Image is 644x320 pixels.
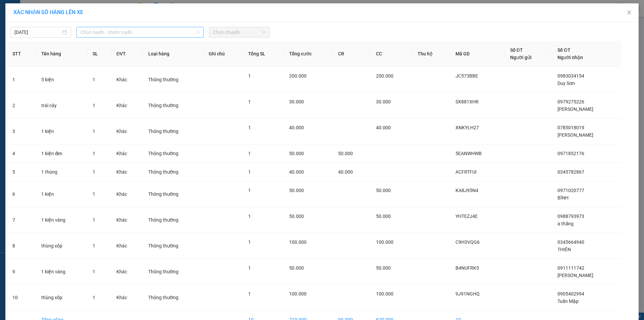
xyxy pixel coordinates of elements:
[557,188,584,193] span: 0971020777
[143,207,203,233] td: Thông thường
[248,73,251,79] span: 1
[557,291,584,296] span: 0905402994
[213,27,266,37] span: Chọn chuyến
[557,169,584,175] span: 0345782867
[455,125,479,130] span: XNKYLH27
[111,207,143,233] td: Khác
[111,181,143,207] td: Khác
[376,239,393,245] span: 100.000
[284,41,333,67] th: Tổng cước
[289,239,307,245] span: 100.000
[557,214,584,219] span: 0988793973
[80,27,200,37] span: Chọn tuyến - nhóm tuyến
[455,214,478,219] span: YHTEZJ4E
[376,99,391,104] span: 30.000
[111,93,143,119] td: Khác
[557,299,579,304] span: Tuấn Mập
[93,217,95,223] span: 1
[557,247,571,252] span: THIÊN
[248,214,251,219] span: 1
[111,259,143,285] td: Khác
[289,99,304,104] span: 30.000
[289,188,304,193] span: 50.000
[36,144,88,163] td: 1 kiện đen
[557,125,584,130] span: 0785018019
[7,163,36,181] td: 5
[111,233,143,259] td: Khác
[557,55,583,60] span: Người nhận
[111,163,143,181] td: Khác
[196,30,200,34] span: down
[36,93,88,119] td: trái cây
[338,169,353,175] span: 40.000
[455,265,479,271] span: B4NUFRK5
[376,188,391,193] span: 50.000
[455,169,477,175] span: ACFRTFUI
[36,233,88,259] td: thùng xốp
[557,73,584,79] span: 0983034154
[455,239,480,245] span: C9H3VQG6
[36,67,88,93] td: 5 kiện
[289,151,304,156] span: 50.000
[93,243,95,248] span: 1
[627,10,632,15] span: close
[248,125,251,130] span: 1
[248,291,251,296] span: 1
[557,106,593,112] span: [PERSON_NAME]
[376,73,393,79] span: 200.000
[36,119,88,144] td: 1 kiện
[510,47,523,53] span: Số ĐT
[143,181,203,207] td: Thông thường
[455,99,479,104] span: SX881XHR
[111,285,143,311] td: Khác
[248,99,251,104] span: 1
[557,265,584,271] span: 0911111742
[248,188,251,193] span: 1
[7,93,36,119] td: 2
[333,41,370,67] th: CR
[248,169,251,175] span: 1
[93,295,95,300] span: 1
[93,191,95,197] span: 1
[248,151,251,156] span: 1
[13,9,83,15] span: XÁC NHẬN SỐ HÀNG LÊN XE
[7,119,36,144] td: 3
[289,169,304,175] span: 40.000
[376,125,391,130] span: 40.000
[557,195,569,200] span: BÌNH
[510,55,532,60] span: Người gửi
[412,41,450,67] th: Thu hộ
[7,181,36,207] td: 6
[289,125,304,130] span: 40.000
[36,41,88,67] th: Tên hàng
[111,119,143,144] td: Khác
[143,93,203,119] td: Thông thường
[36,181,88,207] td: 1 kiện
[7,285,36,311] td: 10
[376,265,391,271] span: 50.000
[289,291,307,296] span: 100.000
[289,214,304,219] span: 50.000
[248,265,251,271] span: 1
[455,151,482,156] span: 5EANWHWB
[111,144,143,163] td: Khác
[93,169,95,175] span: 1
[36,259,88,285] td: 1 kiện vàng
[248,239,251,245] span: 1
[7,259,36,285] td: 9
[143,285,203,311] td: Thông thường
[7,67,36,93] td: 1
[557,47,570,53] span: Số ĐT
[143,259,203,285] td: Thông thường
[7,144,36,163] td: 4
[289,265,304,271] span: 50.000
[455,291,480,296] span: 9J91NGHQ
[36,207,88,233] td: 1 kiện vàng
[7,207,36,233] td: 7
[557,81,575,86] span: Duy Sơn
[376,291,393,296] span: 100.000
[455,188,478,193] span: KA8J95N4
[143,144,203,163] td: Thông thường
[557,99,584,104] span: 0979275226
[14,29,61,36] input: 12/10/2025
